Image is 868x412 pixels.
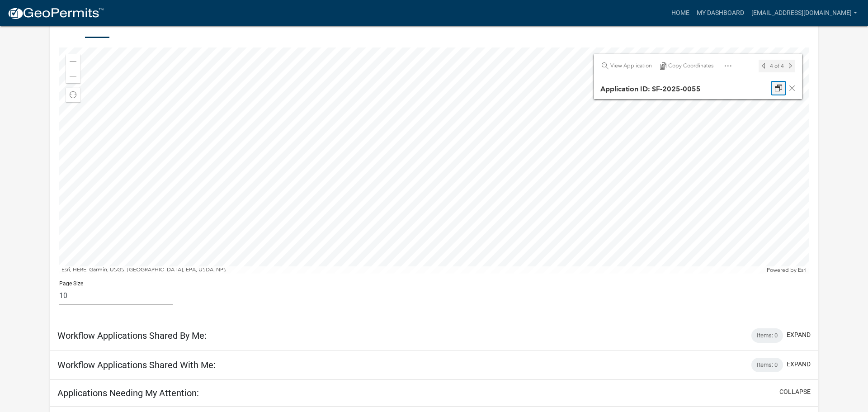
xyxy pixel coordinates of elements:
a: My Dashboard [693,5,748,22]
a: Esri [798,267,807,273]
div: Zoom out [66,69,80,83]
span: View Application [610,62,652,70]
div: Previous feature [759,60,769,72]
h2: Application ID: SF-2025-0055 [597,82,704,96]
div: Copy Coordinates [655,60,717,72]
div: Powered by [764,266,809,274]
h5: Applications Needing My Attention: [57,388,199,398]
div: Undock [772,82,785,95]
button: expand [787,360,811,369]
div: Esri, HERE, Garmin, USGS, [GEOGRAPHIC_DATA], EPA, USDA, NPS [59,266,764,274]
div: Application ID: SF-2025-0055 [594,54,802,99]
h5: Workflow Applications Shared With Me: [57,360,216,370]
a: [EMAIL_ADDRESS][DOMAIN_NAME] [748,5,861,22]
div: Open [720,60,736,72]
div: Items: 0 [751,328,783,343]
span: Copy Coordinates [668,62,713,70]
a: Home [668,5,693,22]
div: Next feature [785,60,795,72]
div: Find my location [66,88,80,102]
div: Zoom in [66,54,80,69]
div: Items: 0 [751,358,783,372]
button: expand [787,330,811,340]
div: View Application [597,60,655,72]
h5: Workflow Applications Shared By Me: [57,330,207,341]
button: Application ID: SF-2025-0055 [594,79,769,99]
div: Menu [769,60,785,73]
div: Close [785,82,799,95]
button: collapse [779,387,811,397]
